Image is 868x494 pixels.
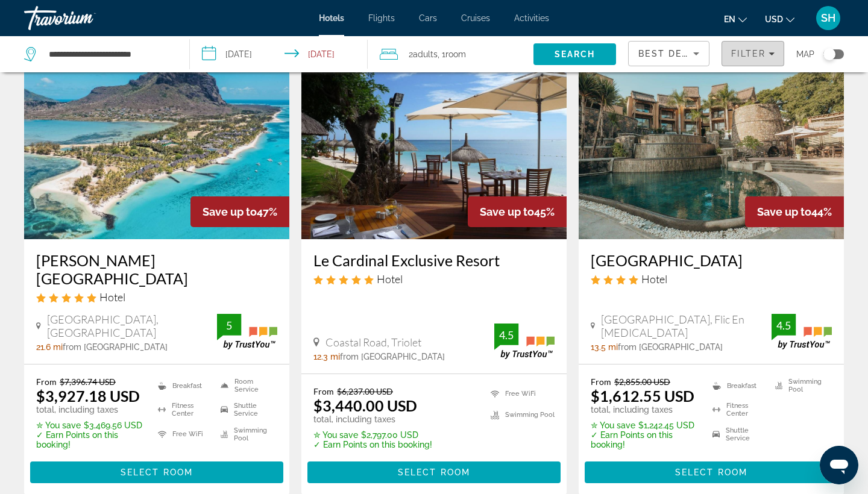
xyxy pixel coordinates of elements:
[36,421,143,430] p: $3,469.56 USD
[313,430,358,440] span: ✮ You save
[36,405,143,414] p: total, including taxes
[215,401,277,419] li: Shuttle Service
[706,425,769,443] li: Shuttle Service
[36,387,140,405] ins: $3,927.18 USD
[591,272,832,286] div: 4 star Hotel
[313,396,417,414] ins: $3,440.00 USD
[796,46,814,63] span: Map
[217,318,241,333] div: 5
[706,401,769,419] li: Fitness Center
[190,36,368,72] button: Select check in and out date
[757,205,811,218] span: Save up to
[368,13,395,23] a: Flights
[745,196,844,227] div: 44%
[63,342,168,352] span: from [GEOGRAPHIC_DATA]
[36,290,277,304] div: 5 star Hotel
[438,46,466,63] span: , 1
[340,352,445,361] span: from [GEOGRAPHIC_DATA]
[313,430,432,440] p: $2,797.00 USD
[724,10,747,28] button: Change language
[485,407,555,422] li: Swimming Pool
[533,43,616,65] button: Search
[591,387,694,405] ins: $1,612.55 USD
[618,342,723,352] span: from [GEOGRAPHIC_DATA]
[24,2,145,34] a: Travorium
[585,464,838,477] a: Select Room
[409,46,438,63] span: 2
[313,272,555,286] div: 5 star Hotel
[461,13,490,23] a: Cruises
[190,196,289,227] div: 47%
[47,313,217,339] span: [GEOGRAPHIC_DATA], [GEOGRAPHIC_DATA]
[36,430,143,449] p: ✓ Earn Points on this booking!
[368,36,533,72] button: Travelers: 2 adults, 0 children
[579,46,844,239] img: Tamarina Golf & Spa Boutique Hotel
[203,205,257,218] span: Save up to
[724,14,735,24] span: en
[814,49,844,60] button: Toggle map
[601,313,772,339] span: [GEOGRAPHIC_DATA], Flic En [MEDICAL_DATA]
[722,41,784,66] button: Filters
[152,425,215,443] li: Free WiFi
[325,336,421,349] span: Coastal Road, Triolet
[30,464,283,477] a: Select Room
[591,421,697,430] p: $1,242.45 USD
[591,377,611,387] span: From
[24,46,289,239] img: Paradis Beachcomber Golf Resort & Spa
[30,461,283,483] button: Select Room
[36,377,57,387] span: From
[494,324,555,359] img: TrustYou guest rating badge
[591,430,697,449] p: ✓ Earn Points on this booking!
[313,352,340,361] span: 12.3 mi
[313,414,432,424] p: total, including taxes
[99,290,125,304] span: Hotel
[769,377,832,395] li: Swimming Pool
[585,461,838,483] button: Select Room
[765,10,794,28] button: Change currency
[377,272,403,286] span: Hotel
[313,440,432,449] p: ✓ Earn Points on this booking!
[591,405,697,414] p: total, including taxes
[514,13,549,23] a: Activities
[555,49,596,59] span: Search
[215,425,277,443] li: Swimming Pool
[60,377,116,387] del: $7,396.74 USD
[772,314,832,349] img: TrustYou guest rating badge
[445,49,466,59] span: Room
[638,46,699,61] mat-select: Sort by
[468,196,567,227] div: 45%
[772,318,796,333] div: 4.5
[36,251,277,287] a: [PERSON_NAME][GEOGRAPHIC_DATA]
[821,12,835,24] span: SH
[419,13,437,23] a: Cars
[319,13,344,23] a: Hotels
[313,386,334,396] span: From
[121,467,193,477] span: Select Room
[675,467,747,477] span: Select Room
[591,251,832,269] a: [GEOGRAPHIC_DATA]
[337,386,393,396] del: $6,237.00 USD
[591,342,618,352] span: 13.5 mi
[485,386,555,401] li: Free WiFi
[614,377,670,387] del: $2,855.00 USD
[215,377,277,395] li: Room Service
[301,46,567,239] img: Le Cardinal Exclusive Resort
[494,328,518,342] div: 4.5
[820,446,858,484] iframe: Bouton de lancement de la fenêtre de messagerie
[36,342,63,352] span: 21.6 mi
[480,205,534,218] span: Save up to
[152,377,215,395] li: Breakfast
[313,251,555,269] a: Le Cardinal Exclusive Resort
[307,461,561,483] button: Select Room
[591,421,635,430] span: ✮ You save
